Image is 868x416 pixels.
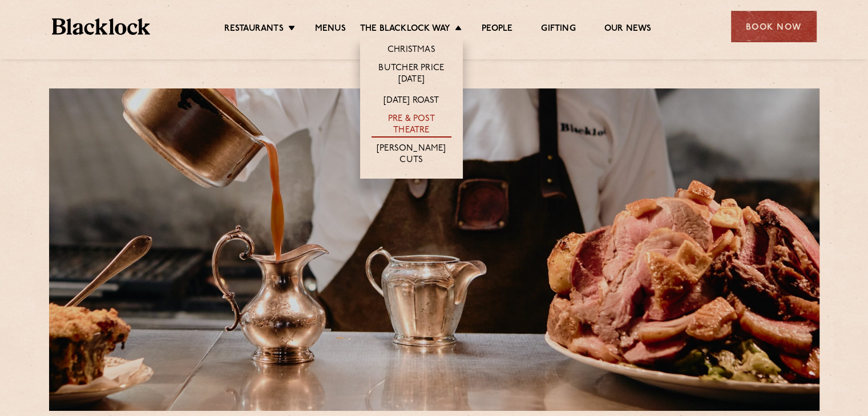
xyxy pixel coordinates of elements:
a: Pre & Post Theatre [372,114,451,138]
a: Our News [604,23,652,36]
a: [DATE] Roast [383,95,439,108]
a: People [482,23,512,36]
a: Christmas [387,45,435,57]
img: BL_Textured_Logo-footer-cropped.svg [52,18,151,35]
a: The Blacklock Way [360,23,450,36]
a: Restaurants [224,23,284,36]
div: Book Now [731,11,817,42]
a: Butcher Price [DATE] [372,63,451,87]
a: Gifting [541,23,575,36]
a: [PERSON_NAME] Cuts [372,143,451,167]
a: Menus [315,23,346,36]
